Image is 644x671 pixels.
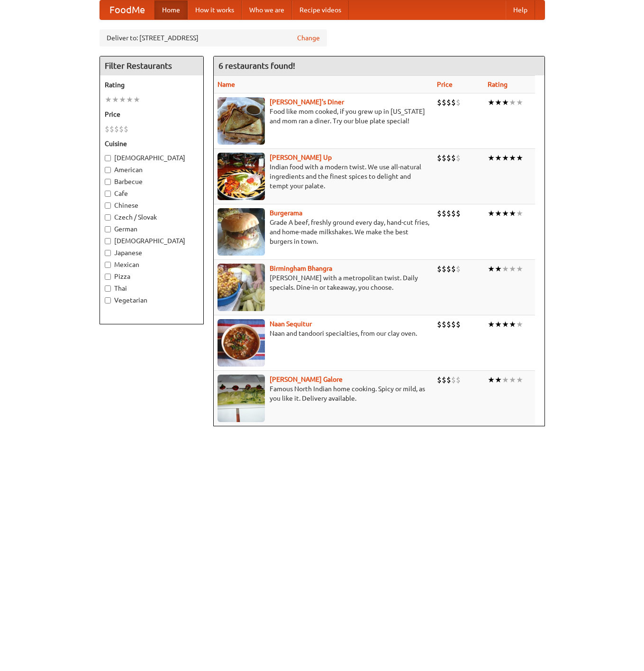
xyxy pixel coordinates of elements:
[105,167,111,173] input: American
[516,208,523,219] li: ★
[488,319,495,330] li: ★
[105,201,199,210] label: Chinese
[446,97,451,108] li: $
[154,0,188,19] a: Home
[218,329,429,338] p: Naan and tandoori specialties, from our clay oven.
[442,319,446,330] li: $
[451,319,456,330] li: $
[446,375,451,385] li: $
[495,208,502,219] li: ★
[437,81,453,88] a: Price
[133,94,140,105] li: ★
[105,214,111,221] input: Czech / Slovak
[270,209,302,217] a: Burgerama
[242,0,292,19] a: Who we are
[516,375,523,385] li: ★
[105,177,199,186] label: Barbecue
[105,250,111,256] input: Japanese
[105,226,111,232] input: German
[442,153,446,163] li: $
[509,97,516,108] li: ★
[502,375,509,385] li: ★
[456,264,461,274] li: $
[488,208,495,219] li: ★
[506,0,535,19] a: Help
[437,264,442,274] li: $
[509,208,516,219] li: ★
[105,165,199,175] label: American
[188,0,242,19] a: How it works
[502,153,509,163] li: ★
[105,260,199,269] label: Mexican
[218,162,429,191] p: Indian food with a modern twist. We use all-natural ingredients and the finest spices to delight ...
[105,202,111,209] input: Chinese
[437,319,442,330] li: $
[270,98,344,106] a: [PERSON_NAME]'s Diner
[437,375,442,385] li: $
[446,208,451,219] li: $
[126,94,133,105] li: ★
[270,320,312,328] a: Naan Sequitur
[105,179,111,185] input: Barbecue
[270,376,343,383] a: [PERSON_NAME] Galore
[119,124,124,134] li: $
[218,273,429,292] p: [PERSON_NAME] with a metropolitan twist. Daily specials. Dine-in or takeaway, you choose.
[270,265,332,272] a: Birmingham Bhangra
[105,284,199,293] label: Thai
[105,139,199,148] h5: Cuisine
[105,110,199,119] h5: Price
[105,124,109,134] li: $
[516,153,523,163] li: ★
[509,153,516,163] li: ★
[495,319,502,330] li: ★
[456,319,461,330] li: $
[495,153,502,163] li: ★
[218,107,429,126] p: Food like mom cooked, if you grew up in [US_STATE] and mom ran a diner. Try our blue plate special!
[442,375,446,385] li: $
[100,56,203,75] h4: Filter Restaurants
[451,264,456,274] li: $
[495,375,502,385] li: ★
[516,319,523,330] li: ★
[502,97,509,108] li: ★
[509,264,516,274] li: ★
[100,0,154,19] a: FoodMe
[488,264,495,274] li: ★
[105,297,111,303] input: Vegetarian
[456,208,461,219] li: $
[105,153,199,163] label: [DEMOGRAPHIC_DATA]
[488,97,495,108] li: ★
[105,191,111,197] input: Cafe
[109,124,114,134] li: $
[297,33,320,43] a: Change
[218,218,429,246] p: Grade A beef, freshly ground every day, hand-cut fries, and home-made milkshakes. We make the bes...
[218,384,429,403] p: Famous North Indian home cooking. Spicy or mild, as you like it. Delivery available.
[124,124,128,134] li: $
[456,375,461,385] li: $
[446,153,451,163] li: $
[451,97,456,108] li: $
[112,94,119,105] li: ★
[218,319,265,367] img: naansequitur.jpg
[437,208,442,219] li: $
[451,153,456,163] li: $
[451,208,456,219] li: $
[270,154,332,161] a: [PERSON_NAME] Up
[502,319,509,330] li: ★
[114,124,119,134] li: $
[456,153,461,163] li: $
[105,262,111,268] input: Mexican
[488,375,495,385] li: ★
[502,208,509,219] li: ★
[105,94,112,105] li: ★
[218,81,235,88] a: Name
[442,97,446,108] li: $
[495,97,502,108] li: ★
[437,153,442,163] li: $
[218,153,265,200] img: curryup.jpg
